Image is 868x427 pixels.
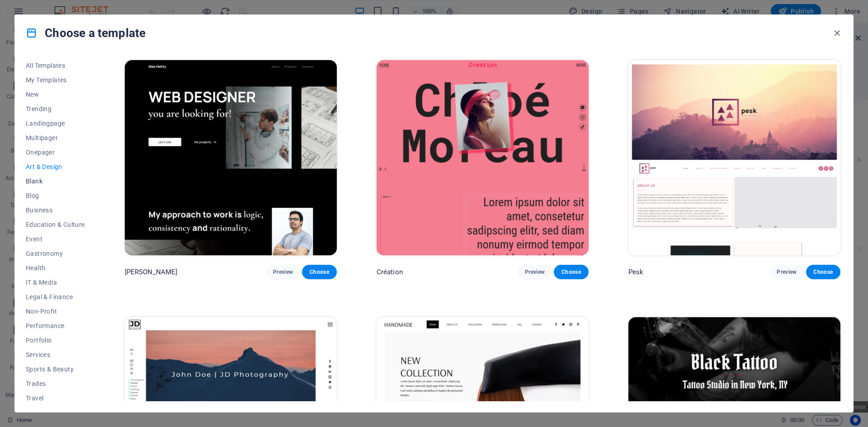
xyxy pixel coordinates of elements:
button: Health [26,261,85,275]
span: Non-Profit [26,308,85,315]
button: Sports & Beauty [26,362,85,376]
span: All Templates [26,62,85,69]
button: Trending [26,102,85,116]
span: Sports & Beauty [26,366,85,373]
button: Education & Culture [26,217,85,232]
span: Performance [26,322,85,329]
button: Preview [518,265,552,279]
span: Onepager [26,149,85,156]
span: Add elements [259,51,303,64]
button: Preview [266,265,300,279]
button: Onepager [26,145,85,160]
img: Création [377,60,589,255]
span: Landingpage [26,120,85,127]
button: Performance [26,319,85,333]
h4: Choose a template [26,26,146,40]
button: Art & Design [26,160,85,174]
span: Portfolio [26,337,85,344]
button: Choose [554,265,588,279]
button: Services [26,347,85,362]
span: Choose [561,268,581,276]
button: Gastronomy [26,246,85,261]
a: Skip to main content [142,4,202,11]
span: Choose [309,268,329,276]
button: All Templates [26,58,85,73]
button: Event [26,232,85,246]
span: Preview [777,268,797,276]
span: Preview [525,268,545,276]
span: Trending [26,105,85,113]
span: Choose [813,268,833,276]
button: Legal & Finance [26,290,85,304]
button: Blank [26,174,85,188]
span: Services [26,351,85,358]
button: Choose [806,265,840,279]
span: Paste clipboard [307,51,357,64]
button: Blog [26,188,85,203]
span: My Templates [26,76,85,84]
body: [URL][DOMAIN_NAME][DOMAIN_NAME] [4,4,611,76]
span: Preview [273,268,293,276]
span: Trades [26,380,85,387]
button: Multipager [26,131,85,145]
img: Pesk [628,60,840,255]
span: Travel [26,394,85,402]
button: Business [26,203,85,217]
button: New [26,87,85,102]
span: Education & Culture [26,221,85,228]
button: Portfolio [26,333,85,347]
div: Drop content here [4,12,611,76]
button: Trades [26,376,85,391]
img: Max Hatzy [125,60,337,255]
button: Landingpage [26,116,85,131]
span: Multipager [26,134,85,141]
span: New [26,91,85,98]
button: My Templates [26,73,85,87]
span: Health [26,264,85,272]
span: IT & Media [26,279,85,286]
p: [PERSON_NAME] [125,267,178,277]
span: Art & Design [26,163,85,170]
p: Pesk [628,267,644,277]
button: Non-Profit [26,304,85,319]
button: Travel [26,391,85,405]
span: Blank [26,178,85,185]
span: Gastronomy [26,250,85,257]
button: IT & Media [26,275,85,290]
button: Preview [769,265,804,279]
span: Legal & Finance [26,293,85,300]
span: Blog [26,192,85,199]
span: Event [26,235,85,243]
span: Business [26,206,85,214]
button: Choose [302,265,336,279]
p: Création [377,267,403,277]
